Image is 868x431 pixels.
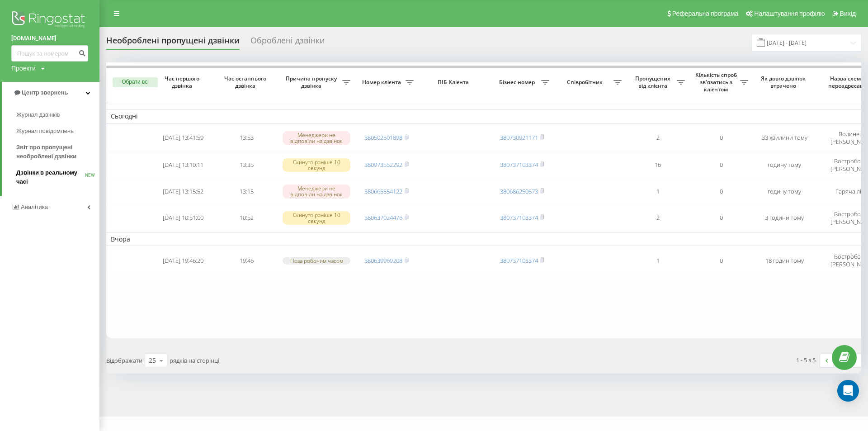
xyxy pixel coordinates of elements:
td: 1 [626,180,689,204]
td: 18 годин тому [753,248,816,273]
a: Журнал повідомлень [16,123,99,139]
span: Вихід [840,10,856,17]
span: Відображати [106,356,142,365]
a: 380502501898 [364,133,402,142]
td: годину тому [753,152,816,178]
td: 0 [689,248,753,273]
td: 13:15 [215,180,278,204]
span: Дзвінки в реальному часі [16,168,85,186]
td: [DATE] 13:10:11 [151,152,215,178]
td: 2 [626,205,689,231]
span: Час останнього дзвінка [222,75,271,89]
td: 0 [689,152,753,178]
td: [DATE] 13:41:59 [151,125,215,151]
td: 13:53 [215,125,278,151]
div: 1 - 5 з 5 [796,355,816,365]
span: Час першого дзвінка [159,75,208,89]
a: 380637024476 [364,213,402,222]
a: 380665554122 [364,187,402,195]
td: 16 [626,152,689,178]
a: Журнал дзвінків [16,107,99,123]
span: Номер клієнта [359,79,406,86]
td: 13:35 [215,152,278,178]
span: Пропущених від клієнта [631,75,677,89]
a: Дзвінки в реальному часіNEW [16,165,99,190]
span: Центр звернень [22,89,68,96]
span: Звіт про пропущені необроблені дзвінки [16,143,95,161]
td: годину тому [753,180,816,204]
span: Реферальна програма [672,10,739,17]
button: Обрати всі [113,77,158,87]
a: 380686250573 [500,187,538,195]
div: Скинуто раніше 10 секунд [283,211,350,225]
a: 380737103374 [500,161,538,169]
td: [DATE] 13:15:52 [151,180,215,204]
td: 2 [626,125,689,151]
a: 380639969208 [364,256,402,265]
div: Оброблені дзвінки [250,36,325,50]
span: Кількість спроб зв'язатись з клієнтом [694,71,740,93]
input: Пошук за номером [11,45,88,62]
img: Ringostat logo [11,9,88,32]
a: Центр звернень [2,82,99,104]
span: Налаштування профілю [754,10,825,17]
div: Скинуто раніше 10 секунд [283,158,350,172]
td: 0 [689,125,753,151]
td: 1 [626,248,689,273]
div: Необроблені пропущені дзвінки [106,36,240,50]
span: Журнал дзвінків [16,110,60,119]
a: [DOMAIN_NAME] [11,34,88,43]
td: [DATE] 10:51:00 [151,205,215,231]
span: Аналiтика [21,204,48,210]
div: Менеджери не відповіли на дзвінок [283,185,350,198]
span: Причина пропуску дзвінка [283,75,342,89]
div: Поза робочим часом [283,257,350,265]
a: 380737103374 [500,213,538,222]
span: Журнал повідомлень [16,127,74,136]
td: 0 [689,180,753,204]
td: 3 години тому [753,205,816,231]
div: 25 [149,356,156,365]
span: ПІБ Клієнта [426,79,483,86]
span: рядків на сторінці [170,356,219,365]
td: 0 [689,205,753,231]
div: Проекти [11,64,36,73]
td: [DATE] 19:46:20 [151,248,215,273]
div: Менеджери не відповіли на дзвінок [283,131,350,145]
a: 380737103374 [500,256,538,265]
div: Open Intercom Messenger [837,380,859,402]
td: 19:46 [215,248,278,273]
td: 33 хвилини тому [753,125,816,151]
a: 380730921171 [500,133,538,142]
td: 10:52 [215,205,278,231]
span: Співробітник [558,79,613,86]
span: Бізнес номер [495,79,541,86]
a: Звіт про пропущені необроблені дзвінки [16,139,99,165]
span: Як довго дзвінок втрачено [760,75,809,89]
a: 380973552292 [364,161,402,169]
